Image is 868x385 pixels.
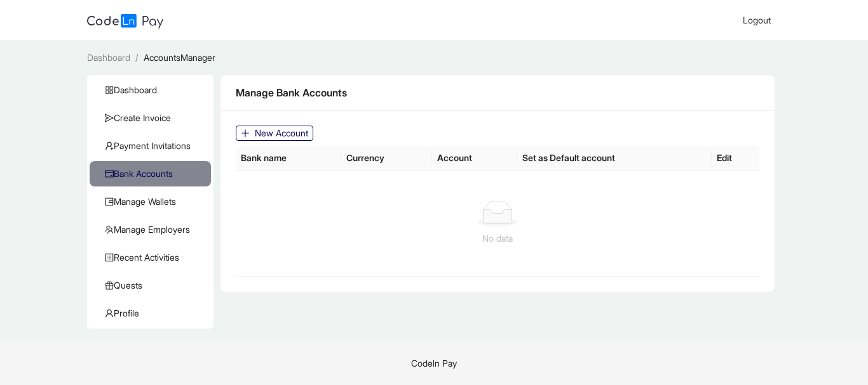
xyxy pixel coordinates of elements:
span: team [105,225,114,234]
span: Create Invoice [105,105,201,131]
span: Payment Invitations [105,133,201,159]
span: AccountsManager [144,52,215,63]
span: send [105,114,114,122]
th: Edit [712,146,760,171]
div: Manage Bank Accounts [236,85,760,101]
span: New Account [255,126,308,140]
span: Dashboard [87,52,130,63]
span: Manage Employers [105,217,201,242]
span: appstore [105,86,114,95]
th: Account [432,146,517,171]
span: profile [105,253,114,262]
th: Bank name [236,146,341,171]
span: Quests [105,273,201,298]
span: user-add [105,141,114,150]
span: / [135,52,139,63]
span: Dashboard [105,77,201,103]
button: plusNew Account [236,126,313,141]
p: No data [251,232,745,245]
th: Set as Default account [517,146,712,171]
span: credit-card [105,169,114,178]
span: wallet [105,197,114,206]
th: Currency [341,146,432,171]
img: logo [87,14,163,29]
span: Recent Activities [105,245,201,270]
span: user [105,309,114,318]
span: gift [105,281,114,290]
span: plus [241,129,250,138]
span: Bank Accounts [105,161,201,186]
span: Logout [743,15,771,25]
span: Manage Wallets [105,189,201,214]
span: Profile [105,301,201,326]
